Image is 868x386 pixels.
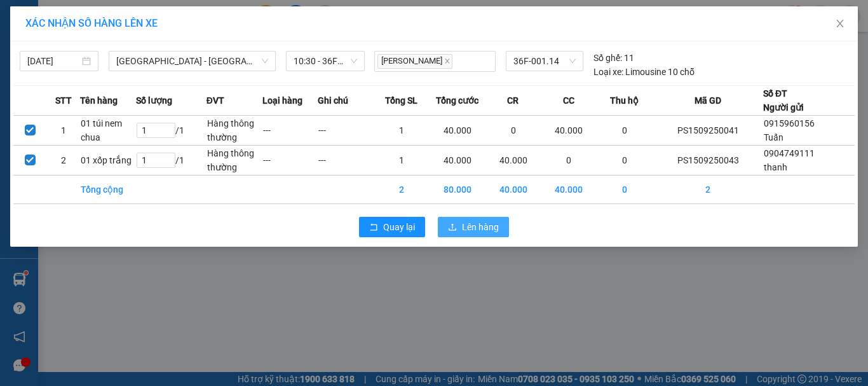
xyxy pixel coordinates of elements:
[80,146,136,176] td: 01 xốp trắng
[764,148,815,158] span: 0904749111
[438,217,509,237] button: uploadLên hàng
[462,220,499,234] span: Lên hàng
[262,116,318,146] td: ---
[207,93,224,107] span: ĐVT
[541,176,597,204] td: 40.000
[374,146,430,176] td: 1
[597,146,653,176] td: 0
[359,217,425,237] button: rollbackQuay lại
[430,146,485,176] td: 40.000
[318,93,348,107] span: Ghi chú
[116,52,268,71] span: Thanh Hóa - Tây Hồ (HN)
[25,54,90,81] strong: PHIẾU GỬI HÀNG
[597,116,653,146] td: 0
[136,146,207,176] td: / 1
[822,6,858,42] button: Close
[136,116,207,146] td: / 1
[80,116,136,146] td: 01 túi nem chua
[541,116,597,146] td: 40.000
[23,10,92,52] strong: CÔNG TY TNHH VĨNH QUANG
[485,146,541,176] td: 40.000
[444,58,451,64] span: close
[485,176,541,204] td: 40.000
[563,93,574,107] span: CC
[6,36,14,95] img: logo
[262,93,302,107] span: Loại hàng
[430,116,485,146] td: 40.000
[764,162,787,172] span: thanh
[262,146,318,176] td: ---
[136,93,172,107] span: Số lượng
[25,17,158,29] span: XÁC NHẬN SỐ HÀNG LÊN XE
[47,146,81,176] td: 2
[507,93,519,107] span: CR
[374,116,430,146] td: 1
[593,65,623,79] span: Loại xe:
[385,93,417,107] span: Tổng SL
[80,176,136,204] td: Tổng cộng
[593,51,622,65] span: Số ghế:
[383,220,415,234] span: Quay lại
[593,65,695,79] div: Limousine 10 chỗ
[100,41,194,58] span: PS1509250054
[207,116,262,146] td: Hàng thông thường
[377,54,452,69] span: [PERSON_NAME]
[16,84,98,93] strong: Hotline : 0889 23 23 23
[763,86,804,114] div: Số ĐT Người gửi
[27,54,79,68] input: 15/09/2025
[55,93,72,107] span: STT
[261,57,269,65] span: down
[436,93,478,107] span: Tổng cước
[695,93,721,107] span: Mã GD
[369,223,378,233] span: rollback
[47,116,81,146] td: 1
[764,118,815,128] span: 0915960156
[430,176,485,204] td: 80.000
[610,93,639,107] span: Thu hộ
[653,146,763,176] td: PS1509250043
[597,176,653,204] td: 0
[764,132,783,142] span: Tuấn
[448,223,457,233] span: upload
[374,176,430,204] td: 2
[513,52,576,71] span: 36F-001.14
[318,146,374,176] td: ---
[294,52,357,71] span: 10:30 - 36F-001.14
[80,93,118,107] span: Tên hàng
[653,176,763,204] td: 2
[541,146,597,176] td: 0
[835,18,845,29] span: close
[593,51,634,65] div: 11
[318,116,374,146] td: ---
[207,146,262,176] td: Hàng thông thường
[653,116,763,146] td: PS1509250041
[485,116,541,146] td: 0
